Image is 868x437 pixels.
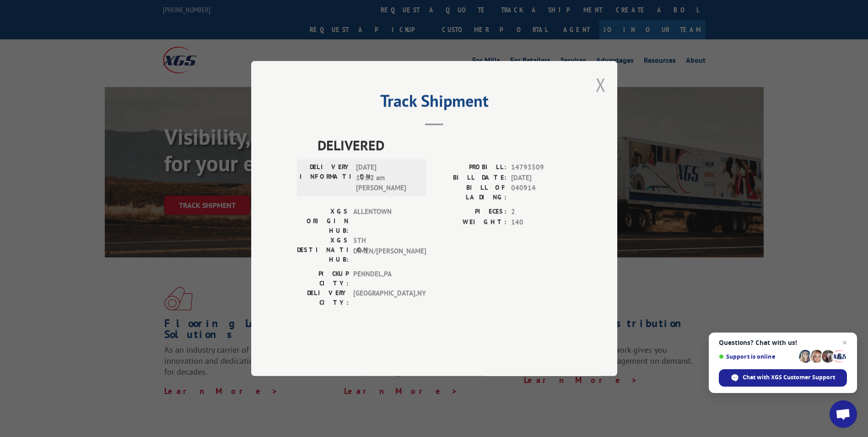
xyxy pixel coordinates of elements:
label: PIECES: [434,207,507,217]
span: Close chat [839,337,850,348]
div: Open chat [830,400,857,428]
span: 140 [511,217,571,228]
span: 5TH DIMEN/[PERSON_NAME] [353,235,415,264]
label: PROBILL: [434,162,507,173]
label: BILL DATE: [434,173,507,183]
label: BILL OF LADING: [434,183,507,202]
label: XGS ORIGIN HUB: [297,207,349,235]
label: DELIVERY CITY: [297,288,349,307]
label: DELIVERY INFORMATION: [300,162,351,193]
button: Close modal [596,72,606,97]
div: Chat with XGS Customer Support [719,369,847,387]
span: 040914 [511,183,571,202]
span: [DATE] [511,173,571,183]
span: [DATE] 10:52 am [PERSON_NAME] [356,162,418,193]
label: XGS DESTINATION HUB: [297,235,349,264]
span: DELIVERED [318,135,571,155]
span: Support is online [719,353,796,360]
span: 14793509 [511,162,571,173]
h2: Track Shipment [297,94,571,112]
span: ALLENTOWN [353,207,415,235]
span: Chat with XGS Customer Support [743,373,835,382]
span: PENNDEL , PA [353,269,415,288]
label: WEIGHT: [434,217,507,228]
span: 2 [511,207,571,217]
label: PICKUP CITY: [297,269,349,288]
span: [GEOGRAPHIC_DATA] , NY [353,288,415,307]
span: Questions? Chat with us! [719,339,847,346]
